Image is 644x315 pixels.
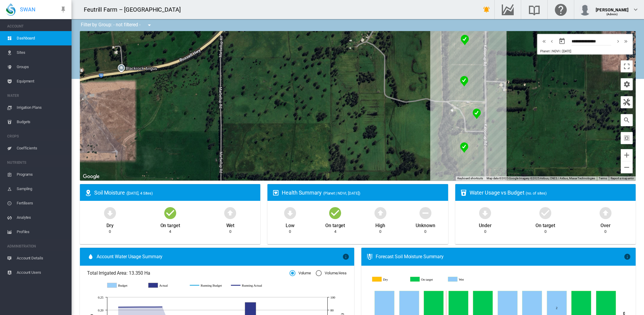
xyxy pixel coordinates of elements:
button: Zoom in [621,149,633,161]
md-icon: icon-arrow-down-bold-circle [478,206,492,220]
md-icon: icon-thermometer-lines [366,253,373,260]
button: icon-chevron-right [614,38,622,45]
button: icon-cog [621,78,633,90]
div: Health Summary [282,189,443,196]
tspan: 0.20 [98,308,103,312]
span: Sites [17,45,67,60]
md-icon: icon-arrow-up-bold-circle [598,206,613,220]
div: 0 [424,229,426,234]
button: icon-select-all [621,132,633,144]
button: icon-magnify [621,114,633,126]
div: Over [600,220,611,229]
div: High [375,220,385,229]
circle: Running Actual 26 Jun 84.8 [139,306,141,308]
md-icon: icon-water [87,253,94,260]
span: ([DATE], 4 Sites) [126,191,153,195]
span: Account Water Usage Summary [97,253,342,260]
tspan: 0.25 [98,296,103,299]
button: Zoom out [621,161,633,173]
md-icon: icon-pin [60,6,67,13]
span: Analytes [17,210,67,225]
span: NUTRIENTS [7,158,67,167]
div: 4 [169,229,171,234]
span: Map data ©2025 Google Imagery ©2025 Airbus, CNES / Airbus, Maxar Technologies [487,177,595,180]
div: Forecast Soil Moisture Summary [376,253,624,260]
a: Open this area in Google Maps (opens a new window) [81,173,101,181]
button: icon-chevron-left [548,38,556,45]
button: Keyboard shortcuts [457,176,483,181]
tspan: 100 [330,296,335,299]
md-icon: icon-heart-box-outline [272,189,279,196]
md-icon: icon-checkbox-marked-circle [163,206,177,220]
span: Dashboard [17,31,67,45]
md-icon: icon-checkbox-marked-circle [328,206,342,220]
span: Groups [17,60,67,74]
span: (Planet | NDVI, [DATE]) [323,191,360,195]
div: On target [325,220,345,229]
md-icon: icon-bell-ring [483,6,490,13]
g: Budget [107,283,143,288]
div: Soil Moisture [94,189,256,196]
md-icon: icon-arrow-up-bold-circle [373,206,388,220]
tspan: 80 [330,308,334,312]
span: Profiles [17,225,67,239]
span: Sampling [17,182,67,196]
div: On target [160,220,180,229]
md-radio-button: Volume [290,270,311,276]
md-icon: icon-chevron-double-left [541,38,547,45]
g: Running Budget [190,283,225,288]
g: On target [411,277,445,282]
div: Wet [226,220,235,229]
button: icon-menu-down [143,19,155,31]
span: Fertilisers [17,196,67,210]
md-icon: icon-information [342,253,349,260]
md-icon: icon-chevron-down [632,6,639,13]
span: Programs [17,167,67,182]
div: On target [535,220,555,229]
div: Feutrill Farm – [GEOGRAPHIC_DATA] [84,5,186,14]
md-icon: icon-chevron-right [615,38,621,45]
button: icon-chevron-double-left [540,38,548,45]
md-radio-button: Volume/Area [316,270,346,276]
span: SWAN [20,6,35,13]
md-icon: icon-arrow-down-bold-circle [283,206,297,220]
md-icon: icon-information [624,253,631,260]
span: ACCOUNT [7,22,67,31]
md-icon: Click here for help [554,6,568,13]
g: Dry [372,277,406,282]
div: 0 [289,229,291,234]
img: profile.jpg [579,4,591,16]
span: (Admin) [606,13,618,16]
circle: Running Actual 3 Jul 84.9 [161,306,163,308]
a: Terms [599,177,607,180]
a: Report a map error [611,177,634,180]
div: Water Usage vs Budget [470,189,631,196]
div: 0 [109,229,111,234]
div: Low [286,220,295,229]
button: icon-chevron-double-right [622,38,630,45]
md-icon: icon-arrow-down-bold-circle [103,206,117,220]
md-icon: icon-menu-down [146,22,153,29]
div: 0 [604,229,606,234]
span: (no. of sites) [526,191,547,195]
div: 4 [334,229,336,234]
md-icon: icon-map-marker-radius [85,189,92,196]
md-icon: icon-cog [623,81,630,88]
span: Planet | NDVI [540,49,560,53]
button: icon-bell-ring [481,4,493,16]
div: Filter by Group: - not filtered - [76,19,157,31]
g: Actual [148,283,184,288]
div: Dry [106,220,114,229]
span: Account Users [17,265,67,280]
md-icon: Go to the Data Hub [501,6,515,13]
span: Account Details [17,251,67,265]
div: NDVI: Stage 3 SHA [460,76,468,87]
img: Google [81,173,101,181]
span: Irrigation Plans [17,100,67,115]
span: Coefficients [17,141,67,155]
button: Toggle fullscreen view [621,60,633,72]
md-icon: icon-checkbox-marked-circle [538,206,552,220]
md-icon: icon-chevron-double-right [623,38,629,45]
div: [PERSON_NAME] [596,4,628,10]
span: CROPS [7,131,67,141]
